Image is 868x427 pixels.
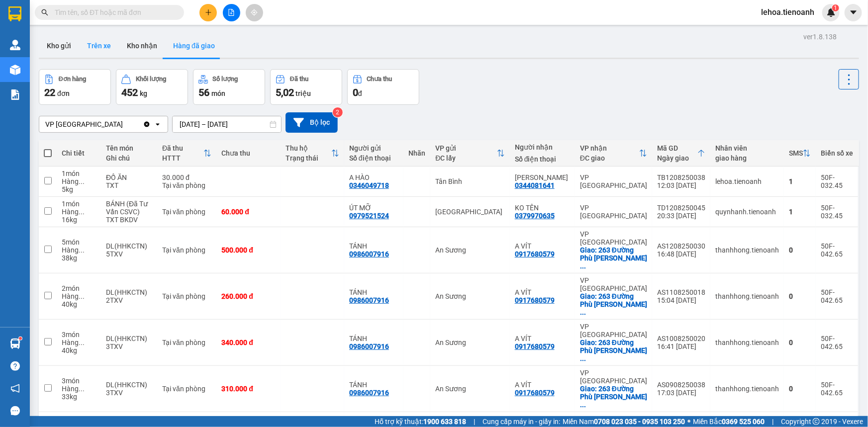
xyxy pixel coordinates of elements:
[221,292,275,300] div: 260.000 đ
[286,112,338,133] button: Bộ lọc
[44,86,55,98] span: 22
[715,339,779,346] div: thanhhong.tienoanh
[162,154,203,162] div: HTTT
[79,34,119,58] button: Trên xe
[10,339,20,349] img: warehouse-icon
[62,254,96,262] div: 38 kg
[349,288,398,296] div: TÁNH
[79,385,85,393] span: ...
[821,204,853,220] div: 50F-032.45
[349,144,398,152] div: Người gửi
[221,208,275,216] div: 60.000 đ
[106,288,152,296] div: DL(HHKCTN)
[62,346,96,354] div: 40 kg
[106,181,152,189] div: TXT
[657,173,705,181] div: TB1208250038
[106,144,152,152] div: Tên món
[435,177,505,185] div: Tân Bình
[515,381,570,389] div: A VÍT
[79,177,85,185] span: ...
[715,144,779,152] div: Nhân viên
[221,339,275,346] div: 340.000 đ
[715,154,779,162] div: giao hàng
[580,369,647,385] div: VP [GEOGRAPHIC_DATA]
[228,9,235,16] span: file-add
[106,335,152,342] div: DL(HHKCTN)
[349,212,389,220] div: 0979521524
[162,144,203,152] div: Đã thu
[106,154,152,162] div: Ghi chú
[198,86,209,98] span: 56
[162,173,211,181] div: 30.000 đ
[62,300,96,308] div: 40 kg
[157,140,216,167] th: Toggle SortBy
[193,69,265,105] button: Số lượng56món
[789,177,811,185] div: 1
[223,4,240,21] button: file-add
[162,246,211,254] div: Tại văn phòng
[62,170,96,177] div: 1 món
[657,144,697,152] div: Mã GD
[10,361,20,371] span: question-circle
[789,149,803,157] div: SMS
[221,385,275,393] div: 310.000 đ
[515,242,570,250] div: A VÍT
[657,381,705,389] div: AS0908250038
[199,4,217,21] button: plus
[435,144,497,152] div: VP gửi
[347,69,419,105] button: Chưa thu0đ
[715,208,779,216] div: quynhanh.tienoanh
[62,246,96,254] div: Hàng thông thường
[657,335,705,342] div: AS1008250020
[116,69,188,105] button: Khối lượng452kg
[515,143,570,151] div: Người nhận
[55,7,172,18] input: Tìm tên, số ĐT hoặc mã đơn
[79,339,85,346] span: ...
[580,173,647,189] div: VP [GEOGRAPHIC_DATA]
[435,339,505,346] div: An Sương
[79,246,85,254] span: ...
[375,416,466,427] span: Hỗ trợ kỹ thuật:
[62,208,96,216] div: Hàng thông thường
[162,181,211,189] div: Tại văn phòng
[834,4,837,11] span: 1
[821,288,853,304] div: 50F-042.65
[62,393,96,401] div: 33 kg
[10,65,20,75] img: warehouse-icon
[281,140,344,167] th: Toggle SortBy
[693,416,765,427] span: Miền Bắc
[62,149,96,157] div: Chi tiết
[580,308,586,316] span: ...
[62,185,96,193] div: 5 kg
[789,292,811,300] div: 0
[580,246,647,270] div: Giao: 263 Đường Phù Đổng Thiên Vương, Phường 8, Đà Lạt, Lâm Đồng
[575,140,652,167] th: Toggle SortBy
[657,181,705,189] div: 12:03 [DATE]
[45,119,123,129] div: VP [GEOGRAPHIC_DATA]
[657,296,705,304] div: 15:04 [DATE]
[106,381,152,389] div: DL(HHKCTN)
[435,385,505,393] div: An Sương
[821,381,853,397] div: 50F-042.65
[580,339,647,362] div: Giao: 263 Đường Phù Đổng Thiên Vương, Phường 8, Đà Lạt, Lâm Đồng
[789,339,811,346] div: 0
[772,416,773,427] span: |
[435,208,505,216] div: [GEOGRAPHIC_DATA]
[62,331,96,339] div: 3 món
[349,296,389,304] div: 0986007916
[62,216,96,224] div: 16 kg
[211,89,225,97] span: món
[251,9,258,16] span: aim
[515,335,570,342] div: A VÍT
[580,292,647,316] div: Giao: 263 Đường Phù Đổng Thiên Vương, Phường 8, Đà Lạt, Lâm Đồng
[349,342,389,350] div: 0986007916
[333,107,343,117] sup: 2
[594,418,685,426] strong: 0708 023 035 - 0935 103 250
[367,76,392,83] div: Chưa thu
[349,250,389,258] div: 0986007916
[789,385,811,393] div: 0
[124,119,125,129] input: Selected VP Đà Lạt.
[353,86,358,98] span: 0
[10,89,20,100] img: solution-icon
[657,212,705,220] div: 20:33 [DATE]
